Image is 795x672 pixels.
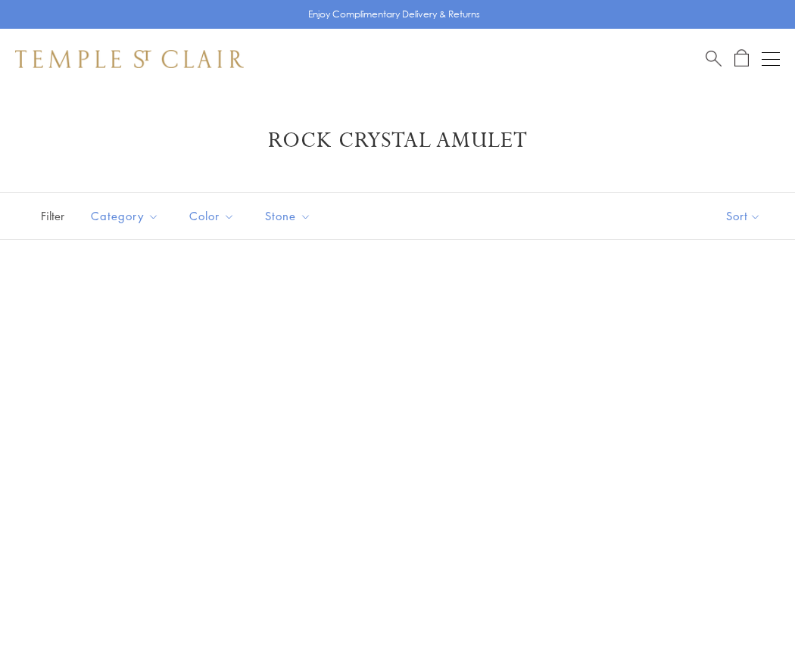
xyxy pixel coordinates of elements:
[706,49,722,68] a: Search
[762,50,780,68] button: Open navigation
[182,207,246,226] span: Color
[254,199,323,233] button: Stone
[692,193,795,239] button: Show sort by
[308,7,480,22] p: Enjoy Complimentary Delivery & Returns
[83,207,170,226] span: Category
[15,50,244,68] img: Temple St. Clair
[257,207,323,226] span: Stone
[79,199,170,233] button: Category
[38,127,757,154] h1: Rock Crystal Amulet
[734,49,749,68] a: Open Shopping Bag
[178,199,246,233] button: Color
